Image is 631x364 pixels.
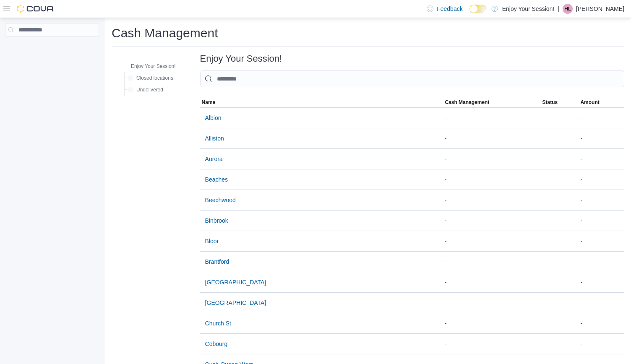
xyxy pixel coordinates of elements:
button: Bloor [202,233,222,250]
p: | [558,4,559,14]
button: [GEOGRAPHIC_DATA] [202,274,270,291]
div: - [579,277,624,287]
div: - [579,195,624,205]
h1: Cash Management [112,25,218,42]
span: Beaches [205,175,228,184]
button: Beechwood [202,192,239,208]
span: Name [202,99,216,106]
span: Cobourg [205,340,228,348]
button: Church St [202,315,235,332]
span: Binbrook [205,216,228,225]
button: [GEOGRAPHIC_DATA] [202,294,270,311]
div: - [443,236,540,246]
button: Aurora [202,151,226,167]
div: - [443,154,540,164]
button: Status [540,97,579,107]
div: Heather Legere [563,4,573,14]
input: Dark Mode [469,5,487,13]
button: Beaches [202,171,231,188]
span: Amount [580,99,599,106]
div: - [579,133,624,143]
div: - [443,133,540,143]
button: Albion [202,109,225,126]
div: - [579,154,624,164]
button: Undelivered [125,85,167,95]
h3: Enjoy Your Session! [200,54,282,64]
div: - [443,339,540,349]
div: - [579,339,624,349]
button: Binbrook [202,212,232,229]
span: Undelivered [136,86,163,93]
button: Name [200,97,443,107]
div: - [579,113,624,123]
span: Cash Management [445,99,489,106]
p: Enjoy Your Session! [502,4,555,14]
div: - [443,216,540,226]
span: Albion [205,114,222,122]
div: - [443,277,540,287]
span: HL [564,4,571,14]
span: Beechwood [205,196,236,204]
div: - [443,174,540,185]
span: Church St [205,319,231,328]
input: This is a search bar. As you type, the results lower in the page will automatically filter. [200,70,624,87]
span: [GEOGRAPHIC_DATA] [205,299,266,307]
div: - [579,257,624,267]
div: - [443,318,540,328]
div: - [579,174,624,185]
div: - [579,236,624,246]
button: Enjoy Your Session! [119,61,179,71]
span: Alliston [205,134,224,143]
span: Closed locations [136,75,173,81]
span: Aurora [205,155,223,163]
a: Feedback [423,0,466,17]
span: Feedback [437,5,462,13]
div: - [443,257,540,267]
div: - [579,298,624,308]
button: Closed locations [125,73,177,83]
div: - [579,318,624,328]
div: - [579,216,624,226]
button: Cash Management [443,97,540,107]
span: Status [542,99,558,106]
span: Enjoy Your Session! [131,63,176,70]
span: Brantford [205,257,229,266]
span: [GEOGRAPHIC_DATA] [205,278,266,286]
nav: Complex example [5,38,99,58]
p: [PERSON_NAME] [576,4,624,14]
button: Alliston [202,130,227,147]
span: Bloor [205,237,219,245]
span: Dark Mode [469,13,470,14]
img: Cova [17,5,55,13]
div: - [443,195,540,205]
button: Cobourg [202,335,231,352]
div: - [443,298,540,308]
button: Amount [579,97,624,107]
button: Brantford [202,253,233,270]
div: - [443,113,540,123]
